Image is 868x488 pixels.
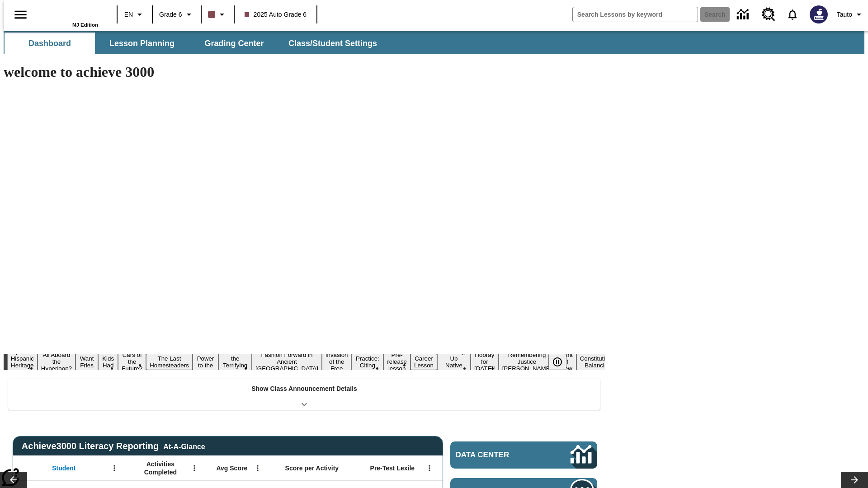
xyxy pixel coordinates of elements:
button: Slide 11 Mixed Practice: Citing Evidence [351,347,383,377]
img: Avatar [810,5,828,23]
span: Pre-Test Lexile [370,464,415,472]
div: SubNavbar [4,33,385,54]
button: Slide 7 Solar Power to the People [193,347,219,377]
button: Slide 13 Career Lesson [410,354,437,370]
button: Class color is dark brown. Change class color [204,6,231,23]
button: Grade: Grade 6, Select a grade [156,6,198,23]
button: Open Menu [251,461,264,475]
button: Profile/Settings [833,6,868,23]
a: Home [39,4,98,22]
button: Lesson carousel, Next [841,472,868,488]
button: Slide 14 Cooking Up Native Traditions [437,347,471,377]
span: EN [124,10,133,19]
a: Resource Center, Will open in new tab [756,2,781,27]
button: Slide 9 Fashion Forward in Ancient Rome [252,350,322,373]
div: Pause [548,354,576,370]
span: Grade 6 [159,10,182,19]
span: Data Center [456,450,540,460]
button: Lesson Planning [97,33,187,54]
button: Open Menu [188,461,201,475]
button: Slide 15 Hooray for Constitution Day! [471,350,499,373]
span: Score per Activity [285,464,339,472]
button: Slide 6 The Last Homesteaders [146,354,193,370]
button: Slide 4 Dirty Jobs Kids Had To Do [98,340,118,384]
button: Open side menu [7,1,34,28]
span: Tauto [837,10,852,19]
button: Slide 16 Remembering Justice O'Connor [499,350,556,373]
div: Home [39,3,98,28]
button: Class/Student Settings [281,33,384,54]
a: Data Center [450,441,597,469]
button: Open Menu [423,461,436,475]
a: Data Center [731,2,756,27]
span: Student [52,464,75,472]
div: At-A-Glance [163,441,205,451]
div: SubNavbar [4,31,864,54]
button: Pause [548,354,566,370]
button: Slide 3 Do You Want Fries With That? [75,340,98,384]
button: Slide 12 Pre-release lesson [383,350,410,373]
span: Avg Score [216,464,247,472]
button: Slide 18 The Constitution's Balancing Act [576,347,620,377]
div: Show Class Announcement Details [8,379,600,410]
button: Slide 2 All Aboard the Hyperloop? [38,350,75,373]
h1: welcome to achieve 3000 [4,64,605,80]
input: search field [573,7,698,22]
button: Language: EN, Select a language [120,6,149,23]
a: Notifications [781,3,804,26]
span: Achieve3000 Literacy Reporting [22,441,205,451]
button: Slide 1 ¡Viva Hispanic Heritage Month! [7,347,38,377]
button: Slide 5 Cars of the Future? [118,350,146,373]
button: Select a new avatar [804,3,833,26]
button: Open Menu [108,461,121,475]
span: NJ Edition [72,22,98,28]
p: Show Class Announcement Details [251,384,357,394]
button: Grading Center [189,33,279,54]
button: Slide 8 Attack of the Terrifying Tomatoes [218,347,252,377]
span: Activities Completed [131,460,190,476]
button: Dashboard [5,33,95,54]
button: Slide 10 The Invasion of the Free CD [322,343,352,380]
span: 2025 Auto Grade 6 [245,10,307,19]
